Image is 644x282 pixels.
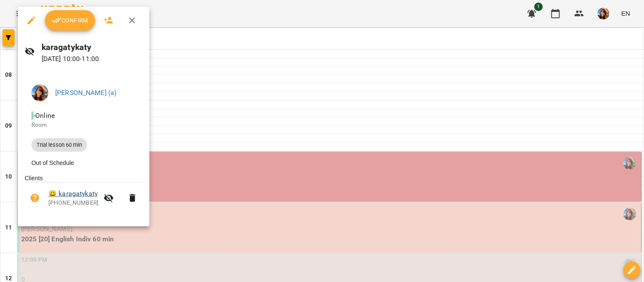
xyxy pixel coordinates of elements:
[42,54,143,64] p: [DATE] 10:00 - 11:00
[45,10,95,31] button: Confirm
[48,199,98,207] p: [PHONE_NUMBER]
[55,89,117,97] a: [PERSON_NAME] (а)
[48,189,98,199] a: 😀 karagatykaty
[25,188,45,208] button: Unpaid. Bill the attendance?
[42,41,143,54] h6: karagatykaty
[31,112,56,120] span: - Online
[31,84,48,101] img: a3cfe7ef423bcf5e9dc77126c78d7dbf.jpg
[31,121,136,129] p: Room
[25,174,143,216] ul: Clients
[25,155,143,170] li: Out of Schedule
[31,141,87,149] span: Trial lesson 60 min
[52,15,88,25] span: Confirm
